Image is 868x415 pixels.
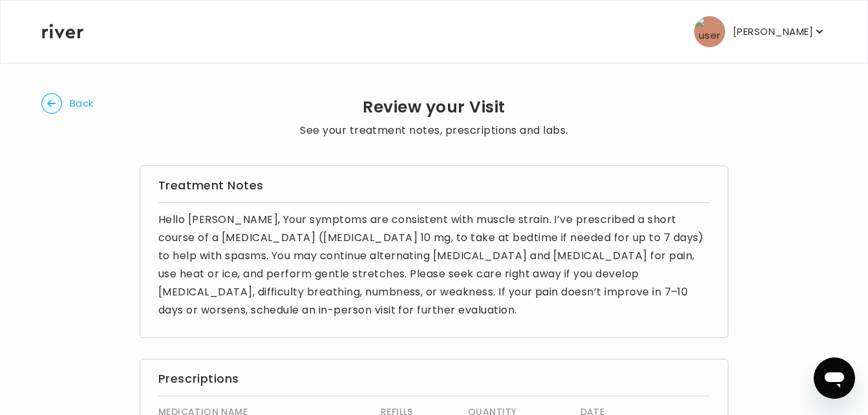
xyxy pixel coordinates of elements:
[158,211,710,319] p: Hello [PERSON_NAME], Your symptoms are consistent with muscle strain. I’ve prescribed a short cou...
[694,16,826,47] button: user avatar[PERSON_NAME]
[158,176,710,195] h3: Treatment Notes
[158,370,710,388] h3: Prescriptions
[70,94,94,112] span: Back
[300,122,568,140] p: See your treatment notes, prescriptions and labs.
[733,23,813,41] p: [PERSON_NAME]
[300,98,568,116] h2: Review your Visit
[694,16,725,47] img: user avatar
[41,93,94,114] button: Back
[814,357,855,399] iframe: Button to launch messaging window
